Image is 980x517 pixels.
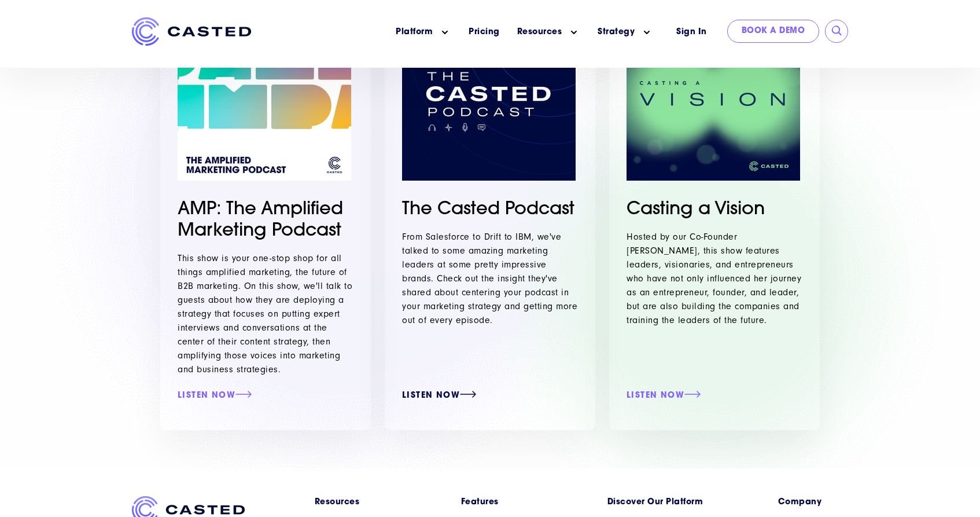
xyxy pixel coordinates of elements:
[461,496,590,508] a: Features
[627,7,800,181] img: Casting-a-Vision7
[132,17,251,46] img: Casted_Logo_Horizontal_FullColor_PUR_BLUE
[469,26,500,38] a: Pricing
[517,26,562,38] a: Resources
[402,199,578,221] h3: The Casted Podcast
[627,232,801,325] span: Hosted by our Co-Founder [PERSON_NAME], this show features leaders, visionaries, and entrepreneur...
[831,25,843,37] input: Submit
[178,7,351,181] img: AMP Podcast Cover
[662,20,721,45] a: Sign In
[178,391,353,401] a: Listen Now
[402,391,578,401] a: Listen Now
[598,26,635,38] a: Strategy
[778,496,849,508] a: Company
[607,496,736,508] a: Discover Our Platform
[178,253,352,375] span: This show is your one-stop shop for all things amplified marketing, the future of B2B marketing. ...
[627,199,802,221] h3: Casting a Vision
[402,7,576,181] img: CastedPodcast_Thumb-Redesign
[178,199,353,242] h3: AMP: The Amplified Marketing Podcast
[396,26,433,38] a: Platform
[402,232,577,325] span: From Salesforce to Drift to IBM, we've talked to some amazing marketing leaders at some pretty im...
[268,17,662,47] nav: Main menu
[727,20,820,43] a: Book a Demo
[627,391,802,401] a: Listen Now
[315,496,444,508] a: Resources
